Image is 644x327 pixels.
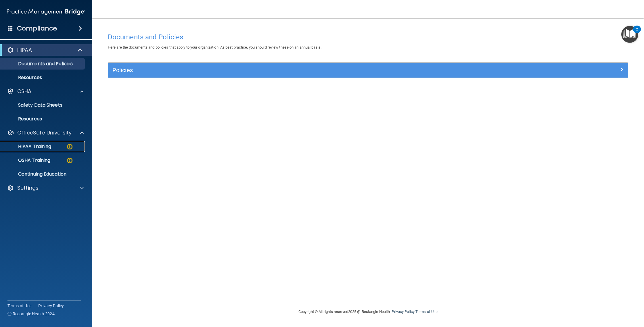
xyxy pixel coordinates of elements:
button: Open Resource Center, 2 new notifications [621,26,638,43]
p: OfficeSafe University [17,129,72,136]
p: Safety Data Sheets [4,102,82,108]
div: Copyright © All rights reserved 2025 @ Rectangle Health | | [263,303,473,321]
p: Settings [17,184,39,191]
a: OfficeSafe University [7,129,84,136]
p: HIPAA [17,47,32,53]
a: Terms of Use [7,303,31,309]
span: Ⓒ Rectangle Health 2024 [7,311,55,317]
div: 2 [636,29,638,37]
h4: Compliance [17,24,57,32]
p: Continuing Education [4,171,82,177]
p: Resources [4,75,82,80]
p: OSHA [17,88,32,95]
a: Terms of Use [415,309,438,314]
p: HIPAA Training [4,144,51,149]
a: Policies [112,66,624,75]
a: Settings [7,184,84,191]
span: Here are the documents and policies that apply to your organization. As best practice, you should... [108,45,321,49]
p: Documents and Policies [4,61,82,67]
iframe: Drift Widget Chat Controller [545,286,637,309]
img: warning-circle.0cc9ac19.png [66,157,73,164]
a: HIPAA [7,47,83,53]
a: OSHA [7,88,84,95]
h5: Policies [112,67,494,73]
p: Resources [4,116,82,122]
a: Privacy Policy [38,303,64,309]
a: Privacy Policy [392,309,414,314]
img: warning-circle.0cc9ac19.png [66,143,73,150]
img: PMB logo [7,6,85,18]
p: OSHA Training [4,157,50,163]
h4: Documents and Policies [108,33,628,41]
